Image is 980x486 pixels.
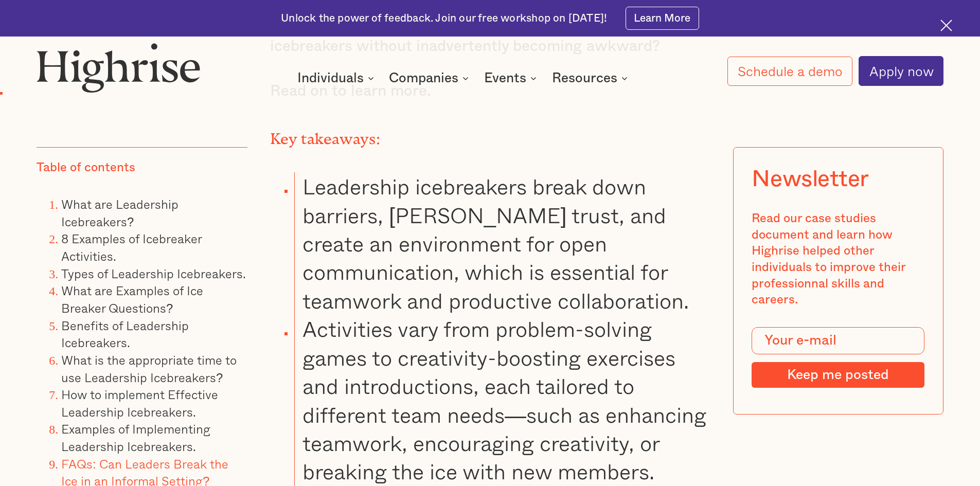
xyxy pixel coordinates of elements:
div: Individuals [297,72,364,84]
a: How to implement Effective Leadership Icebreakers. [61,385,218,421]
div: Companies [389,72,458,84]
div: Individuals [297,72,377,84]
div: Read our case studies document and learn how Highrise helped other individuals to improve their p... [752,211,924,309]
a: Schedule a demo [727,57,853,86]
strong: Key takeaways: [270,130,380,140]
div: Newsletter [752,166,869,192]
li: Leadership icebreakers break down barriers, [PERSON_NAME] trust, and create an environment for op... [294,172,710,315]
input: Keep me posted [752,362,924,388]
img: Highrise logo [37,43,200,92]
a: Examples of Implementing Leadership Icebreakers. [61,419,210,456]
a: Types of Leadership Icebreakers. [61,264,246,283]
a: Benefits of Leadership Icebreakers. [61,316,189,352]
div: Events [484,72,526,84]
a: What are Examples of Ice Breaker Questions? [61,281,203,317]
a: Apply now [859,56,943,86]
a: What is the appropriate time to use Leadership Icebreakers? [61,350,237,387]
li: Activities vary from problem-solving games to creativity-boosting exercises and introductions, ea... [294,315,710,486]
a: 8 Examples of Icebreaker Activities. [61,229,202,265]
div: Resources [552,72,617,84]
div: Unlock the power of feedback. Join our free workshop on [DATE]! [281,11,607,26]
form: Modal Form [752,327,924,388]
a: What are Leadership Icebreakers? [61,194,179,231]
a: Learn More [626,7,699,30]
div: Resources [552,72,631,84]
div: Events [484,72,540,84]
input: Your e-mail [752,327,924,355]
div: Table of contents [37,160,135,176]
img: Cross icon [940,20,952,31]
div: Companies [389,72,472,84]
